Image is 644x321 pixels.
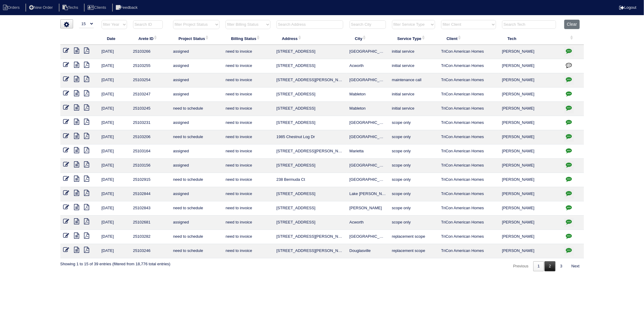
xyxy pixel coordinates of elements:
[347,59,389,73] td: Acworth
[60,258,170,267] div: Showing 1 to 15 of 39 entries (filtered from 18,776 total entries)
[389,216,438,230] td: scope only
[347,216,389,230] td: Acworth
[170,102,223,116] td: need to schedule
[223,116,273,130] td: need to invoice
[170,73,223,88] td: assigned
[438,32,499,45] th: Client: activate to sort column ascending
[389,187,438,201] td: scope only
[564,20,580,29] button: Clear
[438,187,499,201] td: TriCon American Homes
[347,201,389,216] td: [PERSON_NAME]
[170,216,223,230] td: assigned
[130,130,170,144] td: 25103206
[499,59,561,73] td: [PERSON_NAME]
[556,261,567,271] a: 3
[130,116,170,130] td: 25103231
[170,230,223,244] td: need to schedule
[99,201,130,216] td: [DATE]
[273,201,347,216] td: [STREET_ADDRESS]
[130,201,170,216] td: 25102843
[499,32,561,45] th: Tech
[273,173,347,187] td: 238 Bermuda Ct
[502,20,556,29] input: Search Tech
[389,102,438,116] td: initial service
[347,45,389,59] td: [GEOGRAPHIC_DATA]
[533,261,544,271] a: 1
[347,230,389,244] td: [GEOGRAPHIC_DATA]
[99,244,130,258] td: [DATE]
[509,261,533,271] a: Previous
[438,159,499,173] td: TriCon American Homes
[273,102,347,116] td: [STREET_ADDRESS]
[499,201,561,216] td: [PERSON_NAME]
[619,5,636,10] a: Logout
[347,187,389,201] td: Lake [PERSON_NAME]
[99,45,130,59] td: [DATE]
[130,159,170,173] td: 25103156
[99,144,130,159] td: [DATE]
[170,88,223,102] td: assigned
[170,173,223,187] td: need to schedule
[499,116,561,130] td: [PERSON_NAME]
[112,4,143,12] li: Feedback
[130,187,170,201] td: 25102844
[170,187,223,201] td: assigned
[170,32,223,45] th: Project Status: activate to sort column ascending
[499,230,561,244] td: [PERSON_NAME]
[350,20,386,29] input: Search City
[99,73,130,88] td: [DATE]
[223,144,273,159] td: need to invoice
[347,102,389,116] td: Mableton
[273,45,347,59] td: [STREET_ADDRESS]
[130,244,170,258] td: 25103246
[130,88,170,102] td: 25103247
[273,230,347,244] td: [STREET_ADDRESS][PERSON_NAME]
[99,102,130,116] td: [DATE]
[389,244,438,258] td: replacement scope
[389,159,438,173] td: scope only
[499,244,561,258] td: [PERSON_NAME]
[347,159,389,173] td: [GEOGRAPHIC_DATA]
[438,116,499,130] td: TriCon American Homes
[389,116,438,130] td: scope only
[389,173,438,187] td: scope only
[389,130,438,144] td: scope only
[223,73,273,88] td: need to invoice
[389,45,438,59] td: initial service
[59,4,83,12] li: Techs
[438,216,499,230] td: TriCon American Homes
[347,88,389,102] td: Mableton
[273,73,347,88] td: [STREET_ADDRESS][PERSON_NAME]
[99,230,130,244] td: [DATE]
[347,244,389,258] td: Douglasville
[223,230,273,244] td: need to invoice
[499,187,561,201] td: [PERSON_NAME]
[438,88,499,102] td: TriCon American Homes
[130,73,170,88] td: 25103254
[223,201,273,216] td: need to invoice
[347,32,389,45] th: City: activate to sort column ascending
[223,216,273,230] td: need to invoice
[499,88,561,102] td: [PERSON_NAME]
[273,187,347,201] td: [STREET_ADDRESS]
[389,88,438,102] td: initial service
[130,45,170,59] td: 25103266
[99,187,130,201] td: [DATE]
[223,88,273,102] td: need to invoice
[99,130,130,144] td: [DATE]
[499,144,561,159] td: [PERSON_NAME]
[499,216,561,230] td: [PERSON_NAME]
[499,102,561,116] td: [PERSON_NAME]
[438,45,499,59] td: TriCon American Homes
[130,59,170,73] td: 25103255
[273,32,347,45] th: Address: activate to sort column ascending
[130,102,170,116] td: 25103245
[130,144,170,159] td: 25103164
[170,201,223,216] td: need to schedule
[389,59,438,73] td: initial service
[223,187,273,201] td: need to invoice
[561,32,584,45] th: : activate to sort column ascending
[499,130,561,144] td: [PERSON_NAME]
[499,173,561,187] td: [PERSON_NAME]
[223,244,273,258] td: need to invoice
